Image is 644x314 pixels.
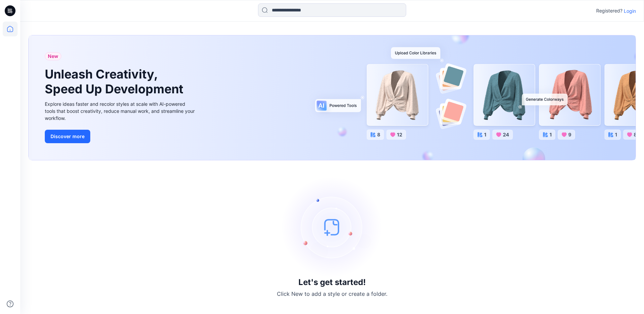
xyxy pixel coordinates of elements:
h1: Unleash Creativity, Speed Up Development [45,67,186,96]
button: Discover more [45,130,90,143]
a: Discover more [45,130,196,143]
p: Registered? [596,7,622,15]
p: Login [624,7,636,14]
span: New [48,52,58,60]
h3: Let's get started! [298,278,366,287]
p: Click New to add a style or create a folder. [277,290,387,298]
img: empty-state-image.svg [282,177,383,278]
div: Explore ideas faster and recolor styles at scale with AI-powered tools that boost creativity, red... [45,100,196,122]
